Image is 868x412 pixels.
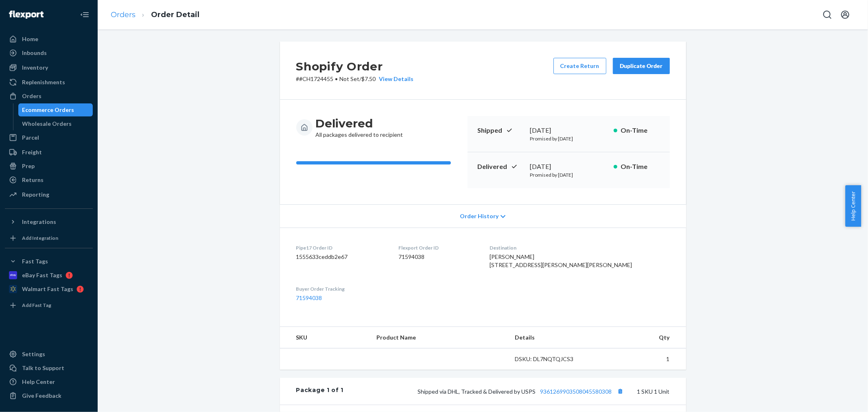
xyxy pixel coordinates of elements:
[490,253,632,268] span: [PERSON_NAME] [STREET_ADDRESS][PERSON_NAME][PERSON_NAME]
[515,355,592,363] div: DSKU: DL7NQTQJCS3
[5,232,93,245] a: Add Integration
[460,212,498,220] span: Order History
[620,62,663,70] div: Duplicate Order
[5,131,93,144] a: Parcel
[22,302,51,309] div: Add Fast Tag
[5,283,93,296] a: Walmart Fast Tags
[613,58,670,74] button: Duplicate Order
[477,162,524,171] p: Delivered
[509,327,598,348] th: Details
[296,244,386,251] dt: Pipe17 Order ID
[621,126,660,135] p: On-Time
[5,146,93,159] a: Freight
[615,386,626,397] button: Copy tracking number
[22,285,73,293] div: Walmart Fast Tags
[5,255,93,268] button: Fast Tags
[104,3,206,27] ol: breadcrumbs
[22,120,72,128] div: Wholesale Orders
[22,35,38,43] div: Home
[316,116,403,131] h3: Delivered
[5,160,93,173] a: Prep
[5,90,93,103] a: Orders
[22,191,49,199] div: Reporting
[22,49,47,57] div: Inbounds
[9,11,44,19] img: Flexport logo
[5,61,93,74] a: Inventory
[22,134,39,142] div: Parcel
[5,348,93,361] a: Settings
[22,64,48,72] div: Inventory
[296,386,344,397] div: Package 1 of 1
[335,75,338,82] span: •
[5,215,93,228] button: Integrations
[18,103,93,116] a: Ecommerce Orders
[22,176,44,184] div: Returns
[477,126,524,135] p: Shipped
[22,378,55,386] div: Help Center
[343,386,669,397] div: 1 SKU 1 Unit
[598,348,686,370] td: 1
[490,244,670,251] dt: Destination
[819,7,835,23] button: Open Search Box
[5,76,93,89] a: Replenishments
[296,294,322,301] a: 71594038
[22,218,56,226] div: Integrations
[553,58,606,74] button: Create Return
[111,10,136,19] a: Orders
[22,257,48,265] div: Fast Tags
[5,33,93,46] a: Home
[845,185,861,227] button: Help Center
[22,234,58,241] div: Add Integration
[22,364,64,372] div: Talk to Support
[398,253,477,261] dd: 71594038
[837,7,853,23] button: Open account menu
[296,75,414,83] p: # #CH1724455 / $7.50
[22,106,74,114] div: Ecommerce Orders
[530,135,607,142] p: Promised by [DATE]
[540,388,612,395] a: 9361269903508045580308
[22,92,42,100] div: Orders
[530,126,607,135] div: [DATE]
[340,75,360,82] span: Not Set
[22,162,35,170] div: Prep
[5,269,93,282] a: eBay Fast Tags
[77,7,93,23] button: Close Navigation
[22,148,42,156] div: Freight
[22,78,65,86] div: Replenishments
[22,271,62,279] div: eBay Fast Tags
[5,375,93,388] a: Help Center
[296,285,386,292] dt: Buyer Order Tracking
[418,388,626,395] span: Shipped via DHL, Tracked & Delivered by USPS
[5,188,93,201] a: Reporting
[5,173,93,186] a: Returns
[5,299,93,312] a: Add Fast Tag
[22,350,45,358] div: Settings
[151,10,199,19] a: Order Detail
[621,162,660,171] p: On-Time
[316,116,403,139] div: All packages delivered to recipient
[5,389,93,402] button: Give Feedback
[530,162,607,171] div: [DATE]
[22,392,61,400] div: Give Feedback
[398,244,477,251] dt: Flexport Order ID
[530,171,607,178] p: Promised by [DATE]
[370,327,508,348] th: Product Name
[18,117,93,130] a: Wholesale Orders
[280,327,370,348] th: SKU
[296,253,386,261] dd: 1555633ceddb2e67
[5,362,93,375] a: Talk to Support
[598,327,686,348] th: Qty
[376,75,414,83] button: View Details
[5,46,93,59] a: Inbounds
[296,58,414,75] h2: Shopify Order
